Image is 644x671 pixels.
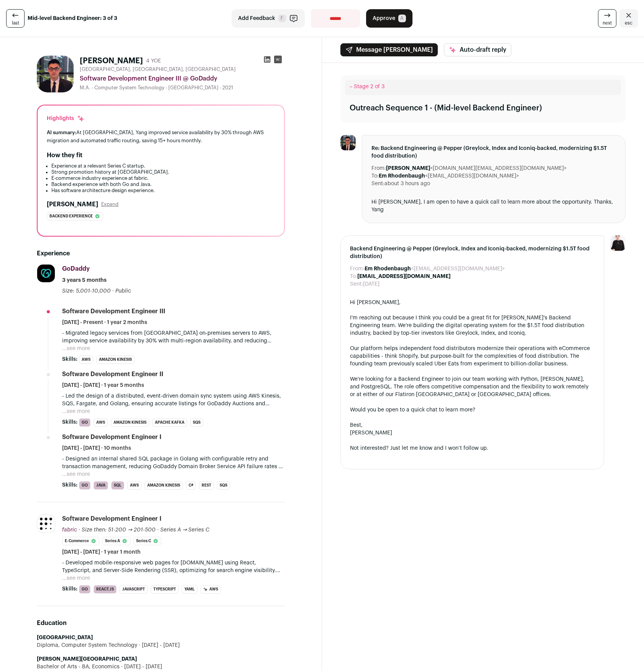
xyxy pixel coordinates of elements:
div: Software Development Engineer II [62,370,163,378]
dt: To: [350,273,357,280]
dt: From: [371,164,386,172]
span: Approve [373,15,395,22]
a: last [6,9,25,28]
b: [PERSON_NAME] [386,166,430,171]
h2: Experience [37,249,285,258]
li: Go [79,585,90,594]
button: ...see more [62,574,90,582]
li: E-commerce industry experience at fabric. [51,175,275,181]
div: I'm reaching out because I think you could be a great fit for [PERSON_NAME]'s Backend Engineering... [350,314,595,337]
li: C# [186,481,196,490]
div: Our platform helps independent food distributors modernize their operations with eCommerce capabi... [350,345,595,368]
span: fabric [62,527,77,533]
b: Em Rhodenbaugh [379,173,425,179]
span: Skills: [62,355,77,363]
li: Apache Kafka [152,418,187,427]
h1: [PERSON_NAME] [80,56,143,66]
h2: Education [37,618,285,628]
span: last [12,20,19,26]
span: A [398,15,406,22]
p: - Migrated legacy services from [GEOGRAPHIC_DATA] on-premises servers to AWS, improving service a... [62,329,285,345]
li: Series C [133,537,161,545]
span: Skills: [62,418,77,426]
div: M.A. - Computer System Technology - [GEOGRAPHIC_DATA] - 2021 [80,85,285,91]
span: [DATE] - [DATE] · 1 year 5 months [62,382,144,389]
button: Message [PERSON_NAME] [340,43,438,56]
span: [DATE] - Present · 1 year 2 months [62,319,147,326]
span: next [603,20,612,26]
button: ...see more [62,470,90,478]
div: Outreach Sequence 1 - (Mid-level Backend Engineer) [350,103,542,113]
span: F [278,15,286,22]
b: Em Rhodenbaugh [365,266,411,271]
strong: [GEOGRAPHIC_DATA] [37,635,93,640]
li: Go [79,418,90,427]
img: 4322489d1e1c027461528a513086ee01efe8d42f0f1fe1cd1860d55ac1f2e735.jpg [37,265,55,282]
div: Software Development Engineer I [62,433,161,441]
span: Skills: [62,481,77,489]
li: AWS [127,481,141,490]
li: TypeScript [151,585,179,594]
li: Amazon Kinesis [96,355,135,364]
li: Backend experience with both Go and Java. [51,181,275,187]
span: [DATE] - [DATE] · 10 months [62,444,131,452]
dd: about 3 hours ago [384,180,430,187]
span: 3 years 5 months [62,276,107,284]
strong: Mid-level Backend Engineer: 3 of 3 [28,15,117,22]
span: Backend experience [49,212,93,220]
li: Strong promotion history at [GEOGRAPHIC_DATA]. [51,169,275,175]
div: Best, [350,421,595,429]
dd: <[EMAIL_ADDRESS][DOMAIN_NAME]> [379,172,519,180]
p: - Developed mobile-responsive web pages for [DOMAIN_NAME] using React, TypeScript, and Server-Sid... [62,559,285,574]
button: Approve A [366,9,412,28]
span: Public [115,288,131,294]
div: At [GEOGRAPHIC_DATA], Yang improved service availability by 30% through AWS migration and automat... [47,128,275,145]
li: Experience at a relevant Series C startup. [51,163,275,169]
span: · [157,526,159,534]
a: Close [619,9,638,28]
p: - Led the design of a distributed, event-driven domain sync system using AWS Kinesis, SQS, Fargat... [62,392,285,408]
b: [EMAIL_ADDRESS][DOMAIN_NAME] [357,274,450,279]
div: 4 YOE [146,57,161,65]
li: Java [94,481,108,490]
h2: [PERSON_NAME] [47,200,98,209]
li: JavaScript [120,585,148,594]
div: Highlights [47,115,85,122]
a: next [598,9,616,28]
div: [PERSON_NAME] [350,429,595,437]
li: YAML [182,585,197,594]
div: Software Development Engineer III [62,307,165,316]
dt: To: [371,172,379,180]
li: AWS [79,355,93,364]
li: AWS [94,418,108,427]
li: REST [199,481,214,490]
dd: [DATE] [363,280,379,288]
dd: <[EMAIL_ADDRESS][DOMAIN_NAME]> [365,265,505,273]
button: Expand [101,201,118,207]
img: cfdd0ece7bac90ad1baff8751c1b1a9a5e17a034f8215aafc37b9d16ccd978fe.jpg [37,56,74,92]
span: [DATE] - [DATE] [137,641,180,649]
li: Go [79,481,90,490]
div: Not interested? Just let me know and I won’t follow up. [350,444,595,452]
span: · [112,287,114,295]
button: ...see more [62,345,90,352]
dt: Sent: [350,280,363,288]
button: Auto-draft reply [444,43,511,56]
span: Backend Engineering @ Pepper (Greylock, Index and Iconiq-backed, modernizing $1.5T food distribut... [350,245,595,260]
dt: From: [350,265,365,273]
span: Series A → Series C [160,527,210,533]
span: GoDaddy [62,266,90,272]
h2: How they fit [47,151,82,160]
span: [DATE] - [DATE] · 1 year 1 month [62,548,141,556]
button: ...see more [62,408,90,415]
span: [GEOGRAPHIC_DATA], [GEOGRAPHIC_DATA], [GEOGRAPHIC_DATA] [80,66,236,72]
li: Series A [102,537,130,545]
div: Software Development Engineer I [62,515,161,523]
div: Bachelor of Arts - BA, Economics [37,663,285,671]
span: [DATE] - [DATE] [120,663,162,671]
li: Amazon Kinesis [145,481,183,490]
img: cfdd0ece7bac90ad1baff8751c1b1a9a5e17a034f8215aafc37b9d16ccd978fe.jpg [340,135,356,150]
div: Software Development Engineer III @ GoDaddy [80,74,285,83]
img: e84b02edd4430c51db5607d32ff90ee27a346b68bdeb113884f49c7fea82c234.png [37,515,55,533]
dd: <[DOMAIN_NAME][EMAIL_ADDRESS][DOMAIN_NAME]> [386,164,567,172]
